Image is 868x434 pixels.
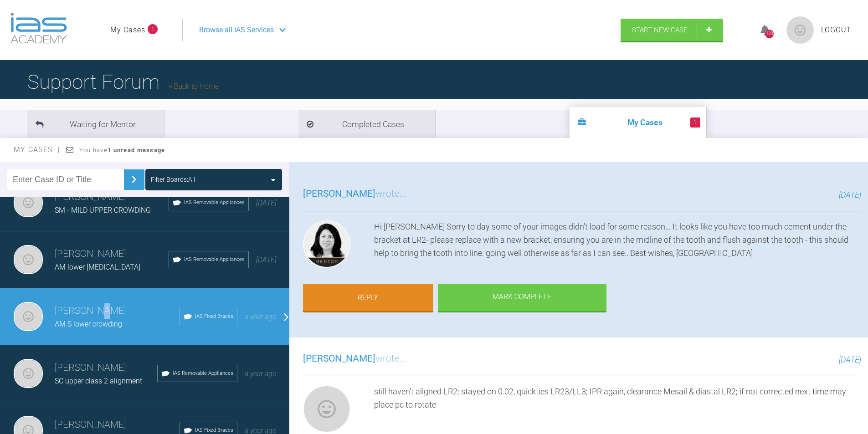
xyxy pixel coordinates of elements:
img: Billy Campbell [14,188,43,217]
li: Waiting for Mentor [27,110,164,138]
span: [DATE] [839,355,861,364]
h3: wrote... [303,186,406,202]
a: Logout [821,24,852,36]
span: AM S lower crowding [55,320,122,328]
span: 1 [690,117,700,128]
span: SC upper class 2 alignment [55,377,142,385]
a: Back to Home [169,82,219,91]
span: Browse all IAS Services [199,24,274,36]
span: IAS Removable Appliances [184,199,245,207]
img: profile.png [786,16,814,44]
img: Billy Campbell [14,245,43,274]
span: AM lower [MEDICAL_DATA] [55,263,140,271]
h3: [PERSON_NAME] [55,417,180,433]
img: Billy Campbell [14,359,43,388]
img: logo-light.3e3ef733.png [10,13,67,44]
span: a year ago [245,312,277,321]
span: IAS Fixed Braces [195,312,233,321]
span: [PERSON_NAME] [303,188,375,199]
span: IAS Removable Appliances [173,369,233,378]
span: IAS Removable Appliances [184,255,245,264]
span: My Cases [14,145,61,154]
input: Enter Case ID or Title [7,169,124,190]
img: Billy Campbell [14,302,43,331]
strong: 1 unread message [108,147,165,153]
a: Reply [303,284,433,312]
span: [DATE] [256,255,277,264]
img: chevronRight.28bd32b0.svg [127,172,141,187]
span: SM - MILD UPPER CROWDING [55,206,151,214]
span: a year ago [245,369,277,378]
div: Hi [PERSON_NAME] Sorry to day some of your images didn't load for some reason... It looks like yo... [374,220,861,271]
span: [DATE] [839,190,861,199]
h1: Support Forum [27,66,219,98]
span: [PERSON_NAME] [303,353,375,364]
span: You have [79,147,165,153]
a: Start New Case [621,19,723,41]
img: Billy Campbell [303,385,350,433]
span: [DATE] [256,199,277,207]
h3: [PERSON_NAME] [55,360,157,376]
div: 128 [765,30,774,38]
span: Start New Case [632,26,688,34]
h3: wrote... [303,351,406,367]
h3: [PERSON_NAME] [55,189,169,205]
img: Hooria Olsen [303,220,350,268]
div: Mark Complete [438,284,606,312]
div: Filter Boards: All [151,174,195,184]
li: Completed Cases [298,110,435,138]
li: My Cases [570,107,706,138]
h3: [PERSON_NAME] [55,246,169,262]
span: 1 [148,24,158,34]
a: My Cases [110,24,145,36]
h3: [PERSON_NAME] [55,303,180,319]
